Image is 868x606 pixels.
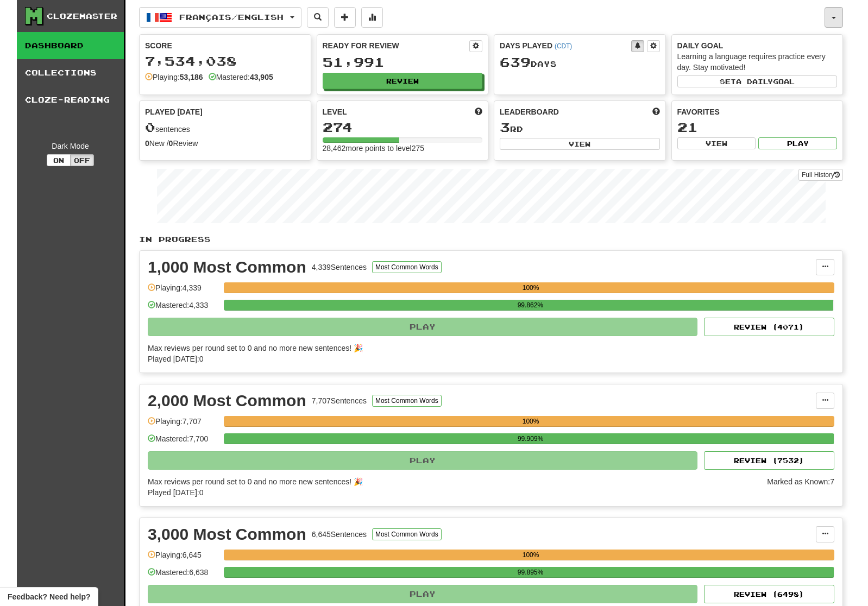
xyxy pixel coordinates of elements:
[17,86,124,113] a: Cloze-Reading
[677,40,838,51] div: Daily Goal
[677,75,838,87] button: Seta dailygoal
[148,567,218,585] div: Mastered: 6,638
[17,32,124,59] a: Dashboard
[145,119,155,135] span: 0
[227,300,833,311] div: 99.862%
[500,55,660,70] div: Day s
[148,550,218,567] div: Playing: 6,645
[148,433,218,451] div: Mastered: 7,700
[169,139,173,148] strong: 0
[148,355,203,363] span: Played [DATE]: 0
[209,72,273,83] div: Mastered:
[148,393,306,409] div: 2,000 Most Common
[677,106,838,117] div: Favorites
[180,73,203,81] strong: 53,186
[148,300,218,318] div: Mastered: 4,333
[677,137,756,149] button: View
[148,259,306,275] div: 1,000 Most Common
[145,106,203,117] span: Played [DATE]
[677,121,838,134] div: 21
[704,451,834,470] button: Review (7532)
[372,528,442,540] button: Most Common Words
[704,318,834,336] button: Review (4071)
[227,433,834,444] div: 99.909%
[758,137,837,149] button: Play
[145,72,203,83] div: Playing:
[227,282,834,293] div: 100%
[70,154,94,166] button: Off
[500,121,660,135] div: rd
[500,40,631,51] div: Days Played
[148,451,697,470] button: Play
[312,529,367,540] div: 6,645 Sentences
[323,55,483,69] div: 51,991
[652,106,660,117] span: This week in points, UTC
[736,78,773,85] span: a daily
[323,121,483,134] div: 274
[798,169,843,181] a: Full History
[145,40,305,51] div: Score
[704,585,834,603] button: Review (6498)
[179,12,284,22] span: Français / English
[323,73,483,89] button: Review
[323,40,470,51] div: Ready for Review
[767,476,834,498] div: Marked as Known: 7
[312,395,367,406] div: 7,707 Sentences
[500,119,510,135] span: 3
[307,7,329,28] button: Search sentences
[148,318,697,336] button: Play
[145,121,305,135] div: sentences
[555,42,572,50] a: (CDT)
[475,106,482,117] span: Score more points to level up
[500,54,531,70] span: 639
[372,395,442,407] button: Most Common Words
[17,59,124,86] a: Collections
[139,234,843,245] p: In Progress
[139,7,301,28] button: Français/English
[145,54,305,68] div: 7,534,038
[47,154,71,166] button: On
[145,138,305,149] div: New / Review
[148,585,697,603] button: Play
[47,11,117,22] div: Clozemaster
[148,526,306,542] div: 3,000 Most Common
[227,567,834,578] div: 99.895%
[323,106,347,117] span: Level
[500,138,660,150] button: View
[145,139,149,148] strong: 0
[148,282,218,300] div: Playing: 4,339
[25,141,116,151] div: Dark Mode
[148,343,828,353] div: Max reviews per round set to 0 and no more new sentences! 🎉
[500,106,559,117] span: Leaderboard
[148,416,218,434] div: Playing: 7,707
[250,73,273,81] strong: 43,905
[677,51,838,73] div: Learning a language requires practice every day. Stay motivated!
[227,416,834,427] div: 100%
[334,7,356,28] button: Add sentence to collection
[227,550,834,560] div: 100%
[148,476,760,487] div: Max reviews per round set to 0 and no more new sentences! 🎉
[8,591,90,602] span: Open feedback widget
[372,261,442,273] button: Most Common Words
[148,488,203,497] span: Played [DATE]: 0
[361,7,383,28] button: More stats
[323,143,483,154] div: 28,462 more points to level 275
[312,262,367,273] div: 4,339 Sentences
